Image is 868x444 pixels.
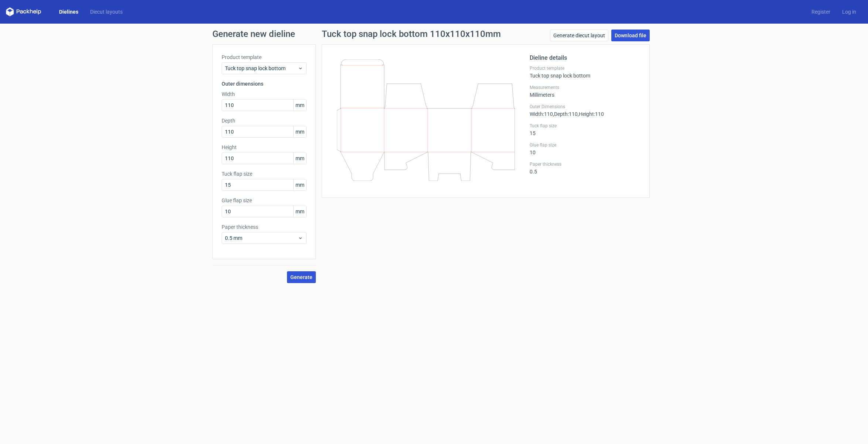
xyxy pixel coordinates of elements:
[578,111,604,117] span: , Height : 110
[806,8,836,16] a: Register
[530,123,640,129] label: Tuck flap size
[222,144,307,151] label: Height
[222,223,307,231] label: Paper thickness
[611,30,650,41] a: Download file
[222,170,307,178] label: Tuck flap size
[293,153,306,164] span: mm
[530,85,640,98] div: Millimeters
[530,123,640,136] div: 15
[290,275,312,280] span: Generate
[222,54,307,61] label: Product template
[322,30,501,38] h1: Tuck top snap lock bottom 110x110x110mm
[222,117,307,124] label: Depth
[293,100,306,111] span: mm
[84,8,129,16] a: Diecut layouts
[225,65,298,72] span: Tuck top snap lock bottom
[530,161,640,167] label: Paper thickness
[550,30,608,41] a: Generate diecut layout
[530,54,640,62] h2: Dieline details
[225,234,298,242] span: 0.5 mm
[530,142,640,148] label: Glue flap size
[530,111,553,117] span: Width : 110
[553,111,578,117] span: , Depth : 110
[530,104,640,110] label: Outer Dimensions
[222,80,307,87] h3: Outer dimensions
[530,161,640,175] div: 0.5
[293,126,306,137] span: mm
[530,142,640,155] div: 10
[287,271,316,283] button: Generate
[530,65,640,79] div: Tuck top snap lock bottom
[836,8,862,16] a: Log in
[212,30,656,38] h1: Generate new dieline
[222,197,307,204] label: Glue flap size
[530,85,640,90] label: Measurements
[222,90,307,98] label: Width
[530,65,640,71] label: Product template
[293,179,306,190] span: mm
[293,206,306,217] span: mm
[53,8,84,16] a: Dielines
